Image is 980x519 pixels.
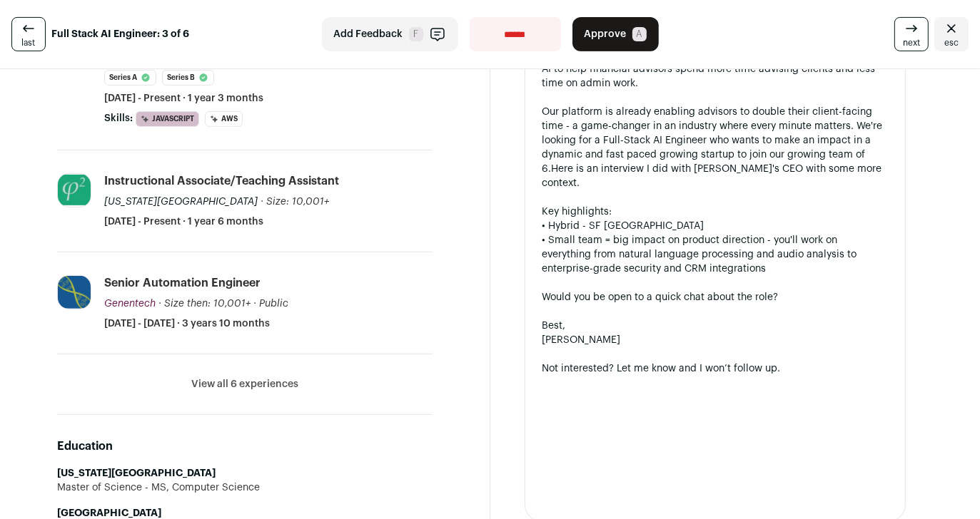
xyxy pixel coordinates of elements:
span: [DATE] - [DATE] · 3 years 10 months [104,317,270,331]
div: Key highlights: [542,205,889,219]
li: Series A [104,70,156,86]
span: esc [944,37,959,48]
span: A [632,27,647,41]
div: • Hybrid - SF [GEOGRAPHIC_DATA] [542,219,889,233]
div: Master of Science - MS, Computer Science [57,481,433,495]
strong: [GEOGRAPHIC_DATA] [57,508,161,518]
span: · Size then: 10,001+ [158,299,251,309]
a: last [11,17,46,51]
span: Genentech [104,299,156,309]
h2: Education [57,438,433,455]
div: Senior Automation Engineer [104,275,261,291]
div: Best, [542,319,889,333]
span: last [22,37,36,48]
span: Public [259,299,288,309]
span: [DATE] - Present · 1 year 3 months [104,91,263,106]
span: Add Feedback [334,27,403,41]
span: Skills: [104,111,133,125]
span: F [409,27,423,41]
button: View all 6 experiences [191,377,298,391]
button: Approve A [572,17,659,51]
a: Close [934,17,969,51]
div: Would you be open to a quick chat about the role? [542,290,889,304]
span: next [903,37,920,48]
div: • Small team = big impact on product direction - you'll work on everything from natural language ... [542,233,889,276]
span: [DATE] - Present · 1 year 6 months [104,215,263,229]
img: 5b886109a0c4126ebd98aa3b9cf30b7b3884af138c35b0e1848bdb7c956912b5.jpg [58,276,91,309]
div: Our platform is already enabling advisors to double their client-facing time - a game-changer in ... [542,105,889,190]
strong: Full Stack AI Engineer: 3 of 6 [51,27,189,41]
span: Approve [585,27,627,41]
button: Add Feedback F [322,17,458,51]
strong: [US_STATE][GEOGRAPHIC_DATA] [57,468,216,478]
span: · Size: 10,001+ [261,197,329,207]
div: [PERSON_NAME] [542,333,889,347]
li: JavaScript [136,111,199,127]
a: Here is an interview I did with [PERSON_NAME]'s CEO with some more context [542,164,882,188]
a: next [894,17,929,51]
img: a40825400691f2c4680961c41c07d91fe10af0c2581882da795970487c073a9c.jpg [58,175,91,206]
li: AWS [205,111,243,127]
div: Not interested? Let me know and I won’t follow up. [542,361,889,376]
div: Instructional Associate/Teaching Assistant [104,173,339,189]
li: Series B [162,70,214,86]
span: · [253,297,256,311]
span: [US_STATE][GEOGRAPHIC_DATA] [104,197,258,207]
